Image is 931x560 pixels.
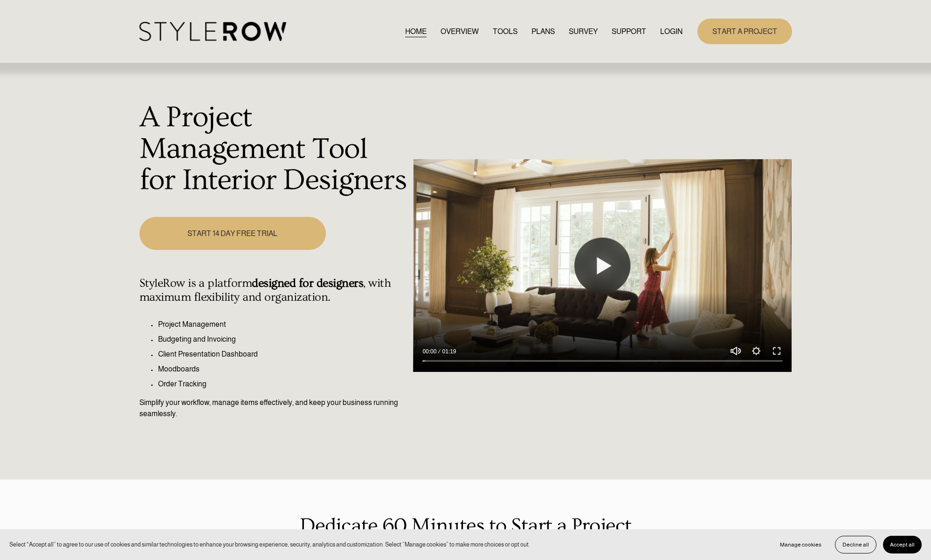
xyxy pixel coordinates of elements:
[531,25,555,38] a: PLANS
[422,347,439,356] div: Current time
[139,510,792,541] p: Dedicate 60 Minutes to Start a Project
[9,540,530,549] p: Select “Accept all” to agree to our use of cookies and similar technologies to enhance your brows...
[139,217,326,250] a: START 14 DAY FREE TRIAL
[158,364,408,375] p: Moodboards
[569,25,598,38] a: SURVEY
[780,541,821,548] span: Manage cookies
[697,19,792,44] a: START A PROJECT
[493,25,517,38] a: TOOLS
[835,536,876,553] button: Decline all
[883,536,922,553] button: Accept all
[139,277,408,304] h4: StyleRow is a platform , with maximum flexibility and organization.
[252,277,363,290] strong: designed for designers
[405,25,427,38] a: HOME
[439,347,458,356] div: Duration
[139,102,408,196] h1: A Project Management Tool for Interior Designers
[158,349,408,360] p: Client Presentation Dashboard
[574,238,630,294] button: Play
[422,358,782,364] input: Seek
[158,319,408,330] p: Project Management
[139,397,408,419] p: Simplify your workflow, manage items effectively, and keep your business running seamlessly.
[158,378,408,390] p: Order Tracking
[612,25,646,38] a: folder dropdown
[773,536,828,553] button: Manage cookies
[842,541,869,548] span: Decline all
[441,25,479,38] a: OVERVIEW
[158,334,408,345] p: Budgeting and Invoicing
[139,22,286,41] img: StyleRow
[890,541,915,548] span: Accept all
[660,25,683,38] a: LOGIN
[612,26,646,37] span: SUPPORT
